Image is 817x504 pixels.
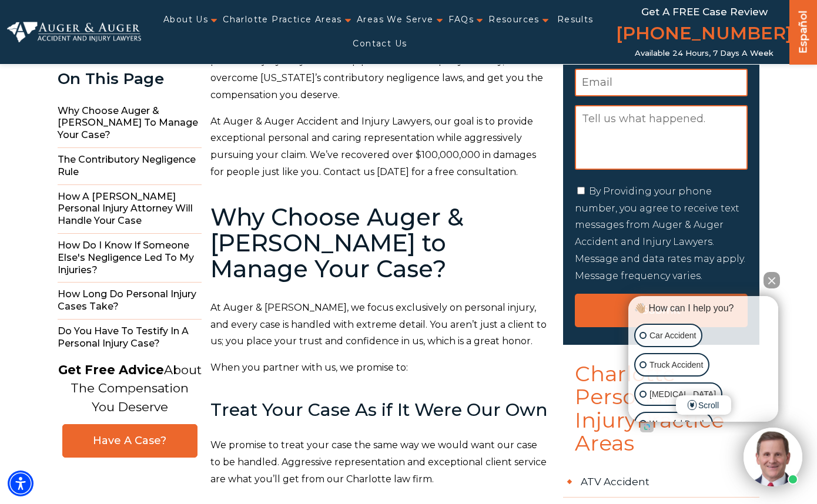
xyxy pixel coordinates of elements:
span: Practice Areas [575,407,724,456]
a: Resources [488,8,540,32]
button: Close Intaker Chat Widget [764,272,780,288]
a: Contact Us [353,32,407,56]
span: Why Choose Auger & [PERSON_NAME] to Manage Your Case? [58,99,202,148]
h4: Charlotte Personal Injury [563,362,759,467]
a: Open intaker chat [640,422,654,432]
span: How do I Know if Someone Else's Negligence Led to My Injuries? [58,234,202,283]
a: Results [557,8,594,32]
span: How a [PERSON_NAME] Personal Injury Attorney Will Handle Your Case [58,185,202,234]
span: Do You Have to Testify in a Personal Injury Case? [58,320,202,356]
label: By Providing your phone number, you agree to receive text messages from Auger & Auger Accident an... [575,186,745,281]
div: Accessibility Menu [8,471,34,496]
a: Have A Case? [62,424,197,458]
a: About Us [163,8,208,32]
img: Auger & Auger Accident and Injury Lawyers Logo [7,22,141,42]
h2: Why Choose Auger & [PERSON_NAME] to Manage Your Case? [210,204,549,282]
p: We promise to treat your case the same way we would want our case to be handled. Aggressive repre... [210,437,549,488]
p: Wrongful Death [649,416,706,431]
strong: Get Free Advice [58,362,164,377]
p: [MEDICAL_DATA] [649,387,716,402]
a: ATV Accident [563,467,759,498]
span: Available 24 Hours, 7 Days a Week [635,49,774,58]
p: At Auger & [PERSON_NAME], we focus exclusively on personal injury, and every case is handled with... [210,300,549,350]
div: On This Page [58,70,202,88]
span: Have A Case? [75,434,185,448]
input: Submit [575,294,748,327]
span: Scroll [676,395,731,415]
p: At Auger & Auger Accident and Injury Lawyers, our goal is to provide exceptional personal and car... [210,113,549,181]
div: 👋🏼 How can I help you? [631,302,775,315]
p: Truck Accident [649,358,703,372]
a: Charlotte Practice Areas [223,8,342,32]
span: Get a FREE Case Review [641,6,768,18]
img: Intaker widget Avatar [744,428,802,486]
a: FAQs [448,8,474,32]
p: When you partner with us, we promise to: [210,359,549,377]
a: [PHONE_NUMBER] [616,21,792,49]
h3: Treat Your Case As if It Were Our Own [210,400,549,419]
p: Car Accident [649,328,696,343]
input: Email [575,69,748,96]
p: About The Compensation You Deserve [58,361,202,416]
span: How Long do Personal Injury Cases Take? [58,283,202,320]
a: Areas We Serve [357,8,434,32]
span: The Contributory Negligence Rule [58,148,202,185]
